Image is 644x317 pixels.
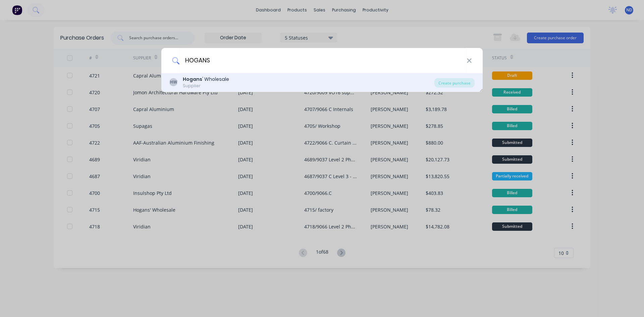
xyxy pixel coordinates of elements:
[183,83,229,89] div: Supplier
[434,78,475,88] div: Create purchase
[169,78,177,86] div: HW
[179,48,467,73] input: Enter a supplier name to create a new order...
[183,76,202,83] b: Hogans
[183,76,229,83] div: ' Wholesale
